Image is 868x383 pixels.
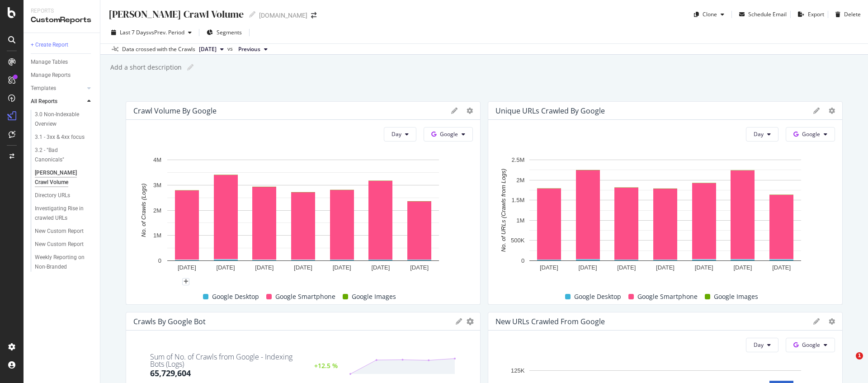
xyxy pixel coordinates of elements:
[187,64,193,71] i: Edit report name
[35,240,84,249] div: New Custom Report
[153,182,161,189] text: 3M
[371,264,390,271] text: [DATE]
[540,264,558,271] text: [DATE]
[217,264,235,271] text: [DATE]
[235,44,271,55] button: Previous
[120,28,149,36] span: Last 7 Days
[153,156,161,163] text: 4M
[424,127,473,142] button: Google
[35,204,94,223] a: Investigating Rise in crawled URLs
[31,71,94,80] a: Manage Reports
[35,253,88,272] div: Weekly Reporting on Non-Branded
[617,264,636,271] text: [DATE]
[808,10,824,18] div: Export
[203,25,245,40] button: Segments
[516,177,524,184] text: 2M
[133,106,217,115] div: Crawl Volume by Google
[637,291,698,302] span: Google Smartphone
[126,101,481,305] div: Crawl Volume by GoogleDayGoogleA chart.Google DesktopGoogle SmartphoneGoogle Images
[35,253,94,272] a: Weekly Reporting on Non-Branded
[695,264,713,271] text: [DATE]
[259,11,307,20] div: [DOMAIN_NAME]
[294,264,312,271] text: [DATE]
[802,341,820,349] span: Google
[109,63,182,72] div: Add a short description
[133,155,473,282] svg: A chart.
[35,204,88,223] div: Investigating Rise in crawled URLs
[35,191,70,200] div: Directory URLs
[31,15,93,25] div: CustomReports
[255,264,274,271] text: [DATE]
[35,146,85,165] div: 3.2 - "Bad Canonicals"
[772,264,791,271] text: [DATE]
[31,71,71,80] div: Manage Reports
[495,155,835,282] div: A chart.
[837,352,859,374] iframe: Intercom live chat
[195,44,227,55] button: [DATE]
[495,317,605,326] div: New URLs Crawled from Google
[690,7,728,22] button: Clone
[35,168,94,187] a: [PERSON_NAME] Crawl Volume
[149,28,184,36] span: vs Prev. Period
[150,353,303,368] div: Sum of No. of Crawls from Google - Indexing Bots (Logs)
[249,11,255,18] i: Edit report name
[31,57,68,67] div: Manage Tables
[31,84,56,93] div: Templates
[178,264,196,271] text: [DATE]
[754,341,764,349] span: Day
[392,130,401,138] span: Day
[511,197,524,203] text: 1.5M
[227,45,235,53] span: vs
[754,130,764,138] span: Day
[31,7,93,15] div: Reports
[31,57,94,67] a: Manage Tables
[844,10,861,18] div: Delete
[212,291,259,302] span: Google Desktop
[31,97,57,106] div: All Reports
[35,227,84,236] div: New Custom Report
[748,10,787,18] div: Schedule Email
[579,264,597,271] text: [DATE]
[31,84,85,93] a: Templates
[199,45,217,53] span: 2025 Sep. 2nd
[488,101,843,305] div: Unique URLs Crawled By GoogleDayGoogleA chart.Google DesktopGoogle SmartphoneGoogle Images
[153,232,161,239] text: 1M
[794,7,824,22] button: Export
[440,130,458,138] span: Google
[31,40,68,50] div: + Create Report
[303,363,349,369] div: +12.5 %
[574,291,621,302] span: Google Desktop
[521,257,524,264] text: 0
[35,191,94,200] a: Directory URLs
[736,7,787,22] button: Schedule Email
[182,278,189,285] div: plus
[35,227,94,236] a: New Custom Report
[35,146,94,165] a: 3.2 - "Bad Canonicals"
[832,7,861,22] button: Delete
[35,110,87,129] div: 3.0 Non-Indexable Overview
[35,240,94,249] a: New Custom Report
[516,217,524,224] text: 1M
[31,40,94,50] a: + Create Report
[311,12,316,19] div: arrow-right-arrow-left
[511,367,525,374] text: 125K
[786,127,835,142] button: Google
[122,45,195,53] div: Data crossed with the Crawls
[511,237,525,244] text: 500K
[786,338,835,352] button: Google
[746,127,778,142] button: Day
[410,264,429,271] text: [DATE]
[703,10,717,18] div: Clone
[35,132,94,142] a: 3.1 - 3xx & 4xx focus
[153,207,161,214] text: 2M
[217,28,242,36] span: Segments
[238,45,260,53] span: Previous
[352,291,396,302] span: Google Images
[275,291,335,302] span: Google Smartphone
[733,264,752,271] text: [DATE]
[495,106,605,115] div: Unique URLs Crawled By Google
[35,168,87,187] div: Cooper Crawl Volume
[467,318,474,325] div: gear
[802,130,820,138] span: Google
